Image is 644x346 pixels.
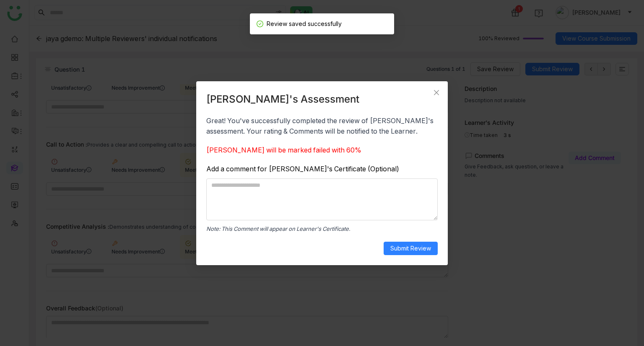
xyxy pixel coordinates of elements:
[206,164,438,174] span: Add a comment for [PERSON_NAME]'s Certificate (Optional)
[384,241,438,255] button: Submit Review
[206,115,438,136] p: Great! You've successfully completed the review of [PERSON_NAME]'s assessment. Your rating & Comm...
[206,91,438,107] h2: [PERSON_NAME]'s Assessment
[390,243,431,253] span: Submit Review
[267,20,342,27] span: Review saved successfully
[206,225,438,233] span: Note: This Comment will appear on Learner's Certificate.
[425,81,448,104] button: Close
[206,145,438,155] div: [PERSON_NAME] will be marked failed with 60%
